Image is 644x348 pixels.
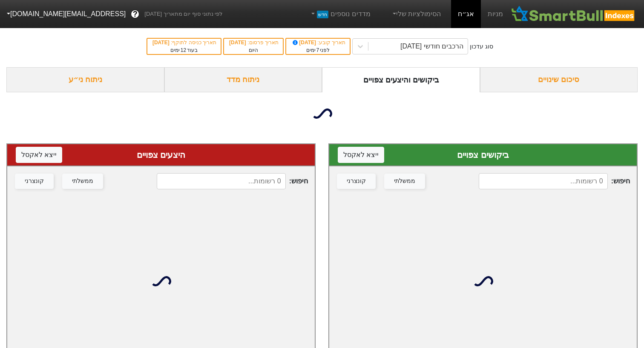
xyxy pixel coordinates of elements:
[228,39,279,46] div: תאריך פרסום :
[394,177,415,186] div: ממשלתי
[473,271,493,291] img: loading...
[249,47,258,53] span: היום
[337,174,376,189] button: קונצרני
[152,46,216,54] div: בעוד ימים
[152,40,171,46] span: [DATE]
[152,39,216,46] div: תאריך כניסה לתוקף :
[347,177,366,186] div: קונצרני
[317,11,328,18] span: חדש
[479,173,607,189] input: 0 רשומות...
[133,9,138,20] span: ?
[151,271,171,291] img: loading...
[181,47,186,53] span: 12
[72,177,93,186] div: ממשלתי
[15,174,54,189] button: קונצרני
[479,173,630,189] span: חיפוש :
[388,6,445,23] a: הסימולציות שלי
[25,177,44,186] div: קונצרני
[291,40,318,46] span: [DATE]
[229,40,247,46] span: [DATE]
[290,39,345,46] div: תאריך קובע :
[157,173,285,189] input: 0 רשומות...
[157,173,308,189] span: חיפוש :
[144,10,222,18] span: לפי נתוני סוף יום מתאריך [DATE]
[338,148,628,161] div: ביקושים צפויים
[62,174,103,189] button: ממשלתי
[16,147,62,163] button: ייצא לאקסל
[338,147,384,163] button: ייצא לאקסל
[480,67,638,92] div: סיכום שינויים
[322,67,480,92] div: ביקושים והיצעים צפויים
[290,46,345,54] div: לפני ימים
[312,103,332,124] img: loading...
[16,148,306,161] div: היצעים צפויים
[316,47,319,53] span: 7
[384,174,425,189] button: ממשלתי
[164,67,322,92] div: ניתוח מדד
[510,6,637,23] img: SmartBull
[306,6,374,23] a: מדדים נוספיםחדש
[470,42,493,51] div: סוג עדכון
[6,67,164,92] div: ניתוח ני״ע
[400,41,463,51] div: הרכבים חודשי [DATE]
